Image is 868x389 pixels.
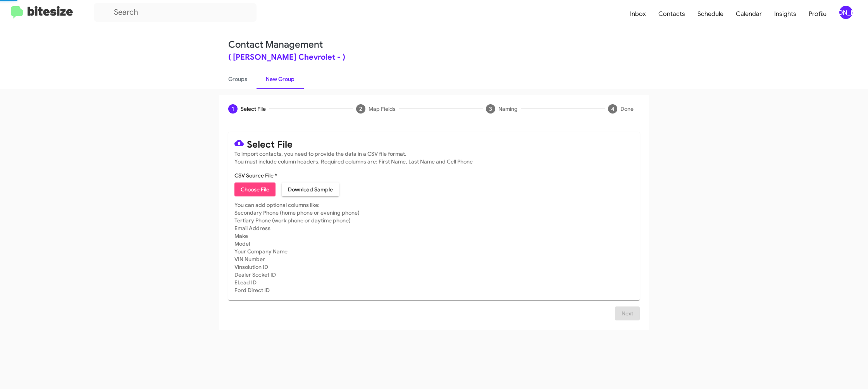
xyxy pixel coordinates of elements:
a: Contacts [652,3,691,25]
div: ( [PERSON_NAME] Chevrolet - ) [228,53,640,61]
a: Insights [768,3,803,25]
mat-card-title: Select File [234,138,634,148]
span: Download Sample [288,182,333,196]
button: Choose File [234,182,276,196]
a: Inbox [624,3,652,25]
label: CSV Source File * [234,172,277,179]
mat-card-subtitle: You can add optional columns like: Secondary Phone (home phone or evening phone) Tertiary Phone (... [234,201,634,294]
div: [PERSON_NAME] [839,6,852,19]
a: Profile [803,3,833,25]
input: Search [94,3,257,22]
a: Groups [219,69,257,89]
button: Next [615,306,640,320]
a: Contact Management [228,39,323,50]
button: [PERSON_NAME] [833,6,859,19]
span: Next [621,306,634,320]
mat-card-subtitle: To import contacts, you need to provide the data in a CSV file format. You must include column he... [234,150,634,165]
a: New Group [257,69,304,89]
a: Schedule [691,3,730,25]
button: Download Sample [282,182,339,196]
a: Calendar [730,3,768,25]
span: Choose File [241,182,269,196]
